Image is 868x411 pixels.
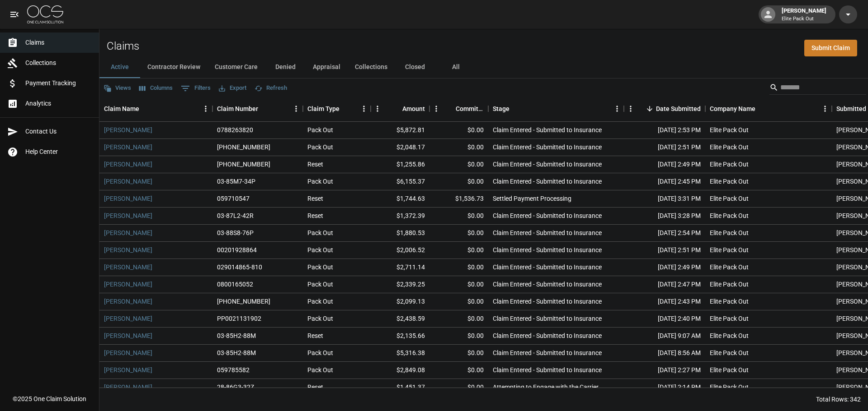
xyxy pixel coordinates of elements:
div: [DATE] 2:54 PM [624,225,705,242]
div: Stage [488,96,624,121]
div: $0.00 [429,310,488,328]
div: Claim Entered - Submitted to Insurance [493,125,602,134]
a: [PERSON_NAME] [104,331,152,340]
a: [PERSON_NAME] [104,177,152,186]
div: 03-85M7-34P [217,177,255,186]
button: open drawer [5,5,24,23]
div: $2,135.66 [371,328,429,345]
div: Pack Out [307,143,333,152]
div: [DATE] 2:43 PM [624,293,705,310]
div: [DATE] 2:14 PM [624,379,705,396]
div: $6,155.37 [371,173,429,190]
div: 01-009-069521 [217,160,270,169]
div: $1,744.63 [371,190,429,208]
div: Company Name [705,96,832,121]
div: Elite Pack Out [710,331,749,340]
div: 03-87L2-42R [217,211,254,220]
div: Claim Entered - Submitted to Insurance [493,177,602,186]
div: Elite Pack Out [710,160,749,169]
div: Elite Pack Out [710,211,749,220]
div: [DATE] 2:47 PM [624,276,705,293]
div: [DATE] 2:40 PM [624,310,705,328]
div: Pack Out [307,297,333,306]
div: 029014865-810 [217,263,262,272]
button: Menu [371,102,384,115]
div: [DATE] 2:51 PM [624,242,705,259]
div: 1006-35-1332 [217,297,270,306]
button: Collections [348,56,395,78]
div: 300-0494789-2025 [217,143,270,152]
button: Refresh [252,81,289,95]
div: Elite Pack Out [710,365,749,374]
div: Elite Pack Out [710,177,749,186]
div: Elite Pack Out [710,297,749,306]
div: Pack Out [307,280,333,289]
div: $0.00 [429,259,488,276]
div: $0.00 [429,173,488,190]
div: $0.00 [429,208,488,225]
button: Active [99,56,140,78]
div: [DATE] 2:49 PM [624,156,705,173]
div: $5,316.38 [371,345,429,362]
div: Claim Name [99,96,212,121]
button: Menu [199,102,212,115]
div: Claim Entered - Submitted to Insurance [493,160,602,169]
div: $1,372.39 [371,208,429,225]
div: 03-85H2-88M [217,331,256,340]
div: Search [769,80,866,97]
button: Appraisal [306,56,348,78]
div: [DATE] 2:53 PM [624,122,705,139]
div: $0.00 [429,293,488,310]
div: Pack Out [307,228,333,237]
div: Claim Type [307,96,340,121]
div: Claim Entered - Submitted to Insurance [493,331,602,340]
div: Elite Pack Out [710,348,749,357]
div: 03-88S8-76P [217,228,254,237]
button: Export [217,81,249,95]
div: Stage [493,96,509,121]
button: Sort [390,102,402,115]
div: Pack Out [307,125,333,134]
button: Menu [624,102,637,115]
button: Sort [443,102,456,115]
div: $1,255.86 [371,156,429,173]
div: Claim Type [303,96,371,121]
div: $2,849.08 [371,362,429,379]
div: Claim Entered - Submitted to Insurance [493,211,602,220]
a: [PERSON_NAME] [104,365,152,374]
div: $1,536.73 [429,190,488,208]
div: Claim Entered - Submitted to Insurance [493,245,602,254]
div: Elite Pack Out [710,228,749,237]
div: $2,711.14 [371,259,429,276]
div: $1,451.37 [371,379,429,396]
div: Total Rows: 342 [816,395,861,404]
div: $0.00 [429,156,488,173]
div: Pack Out [307,177,333,186]
div: 059785582 [217,365,250,374]
button: Sort [643,102,656,115]
div: Date Submitted [656,96,701,121]
div: Claim Entered - Submitted to Insurance [493,297,602,306]
button: Sort [139,102,152,115]
div: Claim Entered - Submitted to Insurance [493,365,602,374]
div: Claim Entered - Submitted to Insurance [493,348,602,357]
a: [PERSON_NAME] [104,228,152,237]
span: Claims [25,38,92,47]
span: Collections [25,58,92,68]
a: [PERSON_NAME] [104,280,152,289]
div: $0.00 [429,379,488,396]
img: ocs-logo-white-transparent.png [27,5,63,23]
div: Elite Pack Out [710,263,749,272]
div: $2,006.52 [371,242,429,259]
div: Pack Out [307,365,333,374]
div: Elite Pack Out [710,314,749,323]
a: [PERSON_NAME] [104,125,152,134]
div: 0800165052 [217,280,253,289]
div: Pack Out [307,263,333,272]
div: [DATE] 2:27 PM [624,362,705,379]
div: PP0021131902 [217,314,261,323]
div: [DATE] 3:31 PM [624,190,705,208]
a: [PERSON_NAME] [104,297,152,306]
div: $0.00 [429,122,488,139]
button: Menu [289,102,303,115]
